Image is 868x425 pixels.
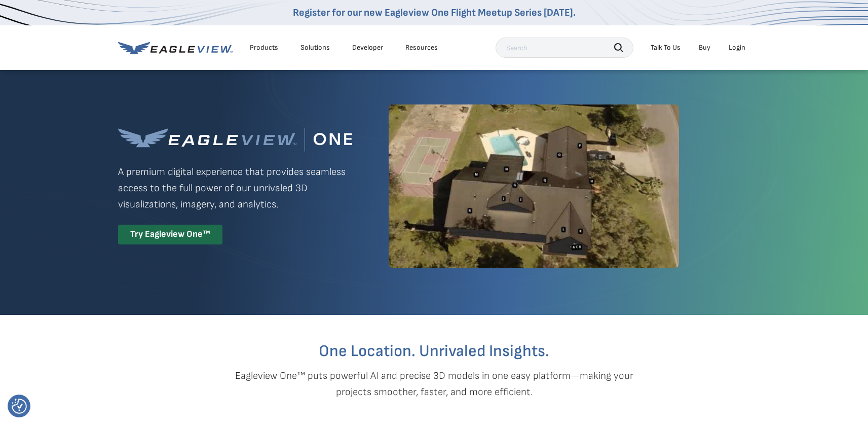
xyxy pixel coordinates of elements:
p: Eagleview One™ puts powerful AI and precise 3D models in one easy platform—making your projects s... [217,368,651,400]
a: Register for our new Eagleview One Flight Meetup Series [DATE]. [293,7,576,19]
h2: One Location. Unrivaled Insights. [126,343,743,360]
div: Talk To Us [651,43,681,52]
div: Solutions [300,43,330,52]
img: Revisit consent button [12,399,27,414]
div: Login [729,43,745,52]
a: Developer [352,43,383,52]
img: Eagleview One™ [118,128,352,152]
a: Buy [699,43,710,52]
div: Try Eagleview One™ [118,225,222,244]
button: Consent Preferences [12,399,27,414]
div: Resources [405,43,438,52]
p: A premium digital experience that provides seamless access to the full power of our unrivaled 3D ... [118,164,352,213]
div: Products [250,43,278,52]
input: Search [496,38,633,58]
